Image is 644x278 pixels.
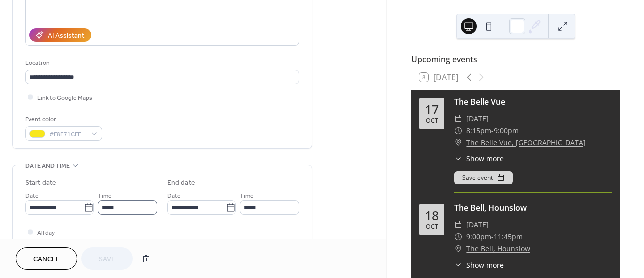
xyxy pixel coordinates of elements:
span: Cancel [33,254,60,265]
button: ​Show more [454,153,504,164]
span: Date and time [25,161,70,171]
span: - [491,125,494,137]
span: 9:00pm [466,231,491,243]
div: ​ [454,243,462,255]
div: Location [25,58,297,68]
div: Start date [25,178,56,188]
div: Upcoming events [411,53,620,65]
span: [DATE] [466,219,489,231]
div: ​ [454,137,462,149]
div: ​ [454,231,462,243]
span: [DATE] [466,113,489,125]
span: Date [167,191,181,201]
div: Event color [25,114,100,125]
div: ​ [454,260,462,270]
span: - [491,231,494,243]
button: AI Assistant [29,28,91,42]
button: Cancel [16,247,77,270]
div: The Belle Vue [454,96,612,108]
div: 18 [425,209,439,222]
button: ​Show more [454,260,504,270]
span: Show more [466,153,504,164]
span: Show more [466,260,504,270]
div: AI Assistant [48,31,84,41]
div: The Bell, Hounslow [454,202,612,214]
div: ​ [454,125,462,137]
div: ​ [454,153,462,164]
div: ​ [454,219,462,231]
div: Oct [426,118,438,124]
span: Link to Google Maps [37,93,92,103]
div: End date [167,178,195,188]
button: Save event [454,171,513,184]
span: Date [25,191,39,201]
a: The Bell, Hounslow [466,243,530,255]
span: All day [37,228,55,238]
a: The Belle Vue, [GEOGRAPHIC_DATA] [466,137,586,149]
span: #F8E71CFF [49,129,86,140]
span: Show date only [37,238,78,249]
span: 8:15pm [466,125,491,137]
div: ​ [454,113,462,125]
span: Time [98,191,112,201]
span: Time [240,191,254,201]
div: Oct [426,224,438,230]
span: 11:45pm [494,231,523,243]
div: 17 [425,103,439,116]
span: 9:00pm [494,125,519,137]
